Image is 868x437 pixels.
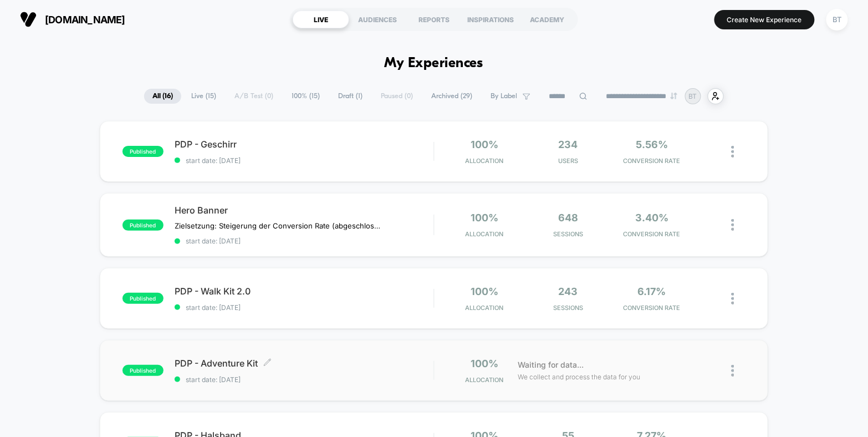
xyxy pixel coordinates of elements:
[20,11,37,28] img: Visually logo
[529,304,607,312] span: Sessions
[471,212,498,223] span: 100%
[122,220,164,231] span: published
[175,237,433,245] span: start date: [DATE]
[471,286,498,297] span: 100%
[423,89,481,104] span: Archived ( 29 )
[732,293,734,304] img: close
[823,8,851,31] button: BT
[283,89,328,104] span: 100% ( 15 )
[330,89,371,104] span: Draft ( 1 )
[613,157,691,165] span: CONVERSION RATE
[406,11,462,28] div: REPORTS
[559,286,578,297] span: 243
[462,11,519,28] div: INSPIRATIONS
[471,358,498,369] span: 100%
[144,89,181,104] span: All ( 16 )
[519,11,575,28] div: ACADEMY
[465,376,503,384] span: Allocation
[636,139,668,150] span: 5.56%
[826,9,848,31] div: BT
[175,139,433,150] span: PDP - Geschirr
[518,359,584,371] span: Waiting for data...
[471,139,498,150] span: 100%
[466,304,504,312] span: Allocation
[613,304,691,312] span: CONVERSION RATE
[559,139,578,150] span: 234
[466,230,504,238] span: Allocation
[293,11,349,28] div: LIVE
[671,93,677,99] img: end
[175,286,433,297] span: PDP - Walk Kit 2.0
[183,89,224,104] span: Live ( 15 )
[175,375,433,384] span: start date: [DATE]
[122,365,164,376] span: published
[175,156,433,165] span: start date: [DATE]
[466,157,504,165] span: Allocation
[638,286,666,297] span: 6.17%
[689,92,697,100] p: BT
[122,293,164,304] span: published
[45,14,125,26] span: [DOMAIN_NAME]
[175,205,433,216] span: Hero Banner
[175,358,433,369] span: PDP - Adventure Kit
[491,92,517,100] span: By Label
[122,146,164,157] span: published
[732,146,734,157] img: close
[635,212,668,223] span: 3.40%
[558,212,578,223] span: 648
[349,11,406,28] div: AUDIENCES
[175,303,433,312] span: start date: [DATE]
[732,219,734,231] img: close
[518,372,640,382] span: We collect and process the data for you
[529,230,607,238] span: Sessions
[385,55,484,72] h1: My Experiences
[175,221,380,230] span: Zielsetzung: Steigerung der Conversion Rate (abgeschlossene Käufe) und des Average Order Value (d...
[613,230,691,238] span: CONVERSION RATE
[732,365,734,377] img: close
[714,10,815,29] button: Create New Experience
[17,11,129,28] button: [DOMAIN_NAME]
[529,157,607,165] span: Users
